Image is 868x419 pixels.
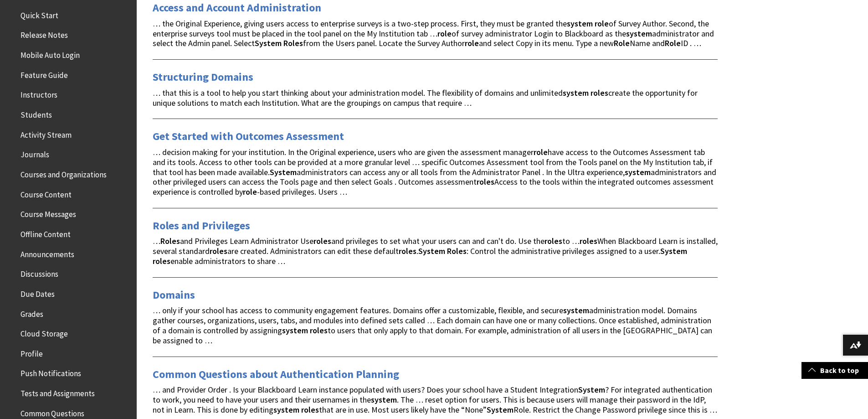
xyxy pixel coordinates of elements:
[21,47,80,60] span: Mobile Auto Login
[534,147,548,157] strong: role
[21,127,72,140] span: Activity Stream
[282,325,308,336] strong: system
[270,167,297,177] strong: System
[21,167,107,179] span: Courses and Organizations
[801,362,868,379] a: Back to top
[160,236,180,246] strong: Roles
[153,367,399,382] a: Common Questions about Authentication Planning
[371,394,397,405] strong: system
[595,18,609,29] strong: role
[21,386,95,398] span: Tests and Assignments
[21,207,76,219] span: Course Messages
[255,38,282,48] strong: System
[21,306,43,319] span: Grades
[625,167,651,177] strong: system
[153,70,253,84] a: Structuring Domains
[301,404,319,415] strong: roles
[153,147,716,197] span: … decision making for your institution. In the Original experience, users who are given the asses...
[273,404,299,415] strong: system
[477,176,494,187] strong: roles
[626,28,652,39] strong: system
[21,366,81,378] span: Push Notifications
[580,236,597,246] strong: roles
[313,236,331,246] strong: roles
[21,67,68,80] span: Feature Guide
[153,88,698,108] span: … that this is a tool to help you start thinking about your administration model. The flexibility...
[487,404,514,415] strong: System
[21,107,52,119] span: Students
[21,406,84,418] span: Common Questions
[210,246,227,256] strong: roles
[21,147,49,160] span: Journals
[563,88,589,98] strong: system
[437,28,452,39] strong: role
[665,38,681,48] strong: Role
[153,18,714,49] span: … the Original Experience, giving users access to enterprise surveys is a two-step process. First...
[153,256,170,266] strong: roles
[447,246,467,256] strong: Roles
[591,88,608,98] strong: roles
[243,186,257,197] strong: role
[614,38,630,48] strong: Role
[578,384,605,395] strong: System
[21,28,68,40] span: Release Notes
[153,218,250,233] a: Roles and Privileges
[153,288,195,302] a: Domains
[21,8,58,20] span: Quick Start
[660,246,687,256] strong: System
[153,129,344,144] a: Get Started with Outcomes Assessment
[465,38,479,48] strong: role
[21,88,57,100] span: Instructors
[153,305,712,345] span: … only if your school has access to community engagement features. Domains offer a customizable, ...
[544,236,562,246] strong: roles
[153,384,717,415] span: … and Provider Order . Is your Blackboard Learn instance populated with users? Does your school h...
[21,326,68,338] span: Cloud Storage
[283,38,303,48] strong: Roles
[153,0,321,15] a: Access and Account Administration
[399,246,416,256] strong: roles
[567,18,593,29] strong: system
[563,305,589,316] strong: system
[21,286,55,299] span: Due Dates
[21,247,74,259] span: Announcements
[21,266,58,279] span: Discussions
[21,227,71,239] span: Offline Content
[418,246,445,256] strong: System
[21,187,72,199] span: Course Content
[310,325,328,336] strong: roles
[21,346,43,358] span: Profile
[153,236,718,266] span: … and Privileges Learn Administrator Use and privileges to set what your users can and can't do. ...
